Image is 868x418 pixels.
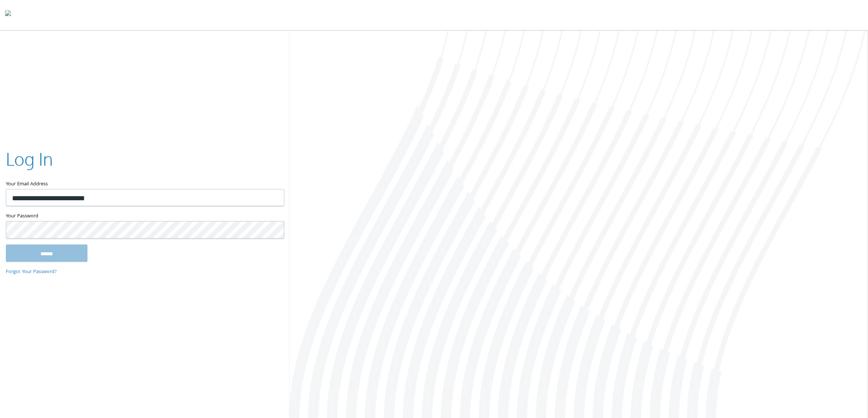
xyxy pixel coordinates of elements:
[270,226,279,234] keeper-lock: Open Keeper Popup
[5,8,11,22] img: todyl-logo-dark.svg
[6,147,53,171] h2: Log In
[270,193,279,202] keeper-lock: Open Keeper Popup
[6,268,57,276] a: Forgot Your Password?
[6,212,284,221] label: Your Password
